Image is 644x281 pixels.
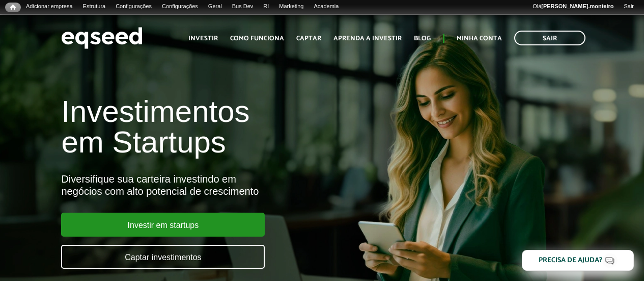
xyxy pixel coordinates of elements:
[514,31,585,45] a: Sair
[21,3,78,11] a: Adicionar empresa
[414,35,431,42] a: Blog
[61,24,143,52] img: EqSeed
[61,213,265,237] a: Investir em startups
[61,173,368,197] div: Diversifique sua carteira investindo em negócios com alto potencial de crescimento
[61,96,368,158] h1: Investimentos em Startups
[203,3,227,11] a: Geral
[541,3,613,9] strong: [PERSON_NAME].monteiro
[61,245,265,269] a: Captar investimentos
[619,3,639,11] a: Sair
[274,3,309,11] a: Marketing
[110,3,157,11] a: Configurações
[309,3,344,11] a: Academia
[296,35,321,42] a: Captar
[333,35,402,42] a: Aprenda a investir
[188,35,218,42] a: Investir
[258,3,274,11] a: RI
[457,35,502,42] a: Minha conta
[78,3,111,11] a: Estrutura
[227,3,259,11] a: Bus Dev
[527,3,619,11] a: Olá[PERSON_NAME].monteiro
[5,3,21,12] a: Início
[10,4,16,11] span: Início
[157,3,203,11] a: Configurações
[230,35,284,42] a: Como funciona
